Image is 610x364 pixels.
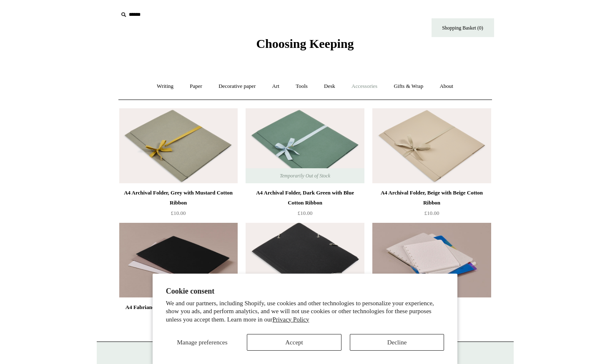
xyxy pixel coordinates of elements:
[121,188,236,208] div: A4 Archival Folder, Grey with Mustard Cotton Ribbon
[386,75,431,97] a: Gifts & Wrap
[246,223,364,298] a: Charcoal black "Chemise" portfolio folder with grey elastic Charcoal black "Chemise" portfolio fo...
[265,75,287,97] a: Art
[149,75,181,97] a: Writing
[177,339,227,346] span: Manage preferences
[256,43,354,49] a: Choosing Keeping
[372,108,491,183] a: A4 Archival Folder, Beige with Beige Cotton Ribbon A4 Archival Folder, Beige with Beige Cotton Ri...
[246,223,364,298] img: Charcoal black "Chemise" portfolio folder with grey elastic
[372,223,491,298] a: Atoma Refills Atoma Refills
[166,287,444,296] h2: Cookie consent
[298,210,313,216] span: £10.00
[372,223,491,298] img: Atoma Refills
[119,223,238,298] a: A4 Fabriano Murillo presentation folder A4 Fabriano Murillo presentation folder
[246,108,364,183] a: A4 Archival Folder, Dark Green with Blue Cotton Ribbon A4 Archival Folder, Dark Green with Blue C...
[432,75,461,97] a: About
[273,316,309,323] a: Privacy Policy
[119,223,238,298] img: A4 Fabriano Murillo presentation folder
[350,334,444,351] button: Decline
[211,75,263,97] a: Decorative paper
[424,210,439,216] span: £10.00
[171,210,186,216] span: £10.00
[316,75,343,97] a: Desk
[166,334,239,351] button: Manage preferences
[182,75,210,97] a: Paper
[246,108,364,183] img: A4 Archival Folder, Dark Green with Blue Cotton Ribbon
[119,108,238,183] img: A4 Archival Folder, Grey with Mustard Cotton Ribbon
[119,188,238,222] a: A4 Archival Folder, Grey with Mustard Cotton Ribbon £10.00
[344,75,385,97] a: Accessories
[271,168,339,183] span: Temporarily Out of Stock
[372,108,491,183] img: A4 Archival Folder, Beige with Beige Cotton Ribbon
[248,188,362,208] div: A4 Archival Folder, Dark Green with Blue Cotton Ribbon
[288,75,315,97] a: Tools
[256,37,354,50] span: Choosing Keeping
[432,18,494,37] a: Shopping Basket (0)
[372,188,491,222] a: A4 Archival Folder, Beige with Beige Cotton Ribbon £10.00
[119,108,238,183] a: A4 Archival Folder, Grey with Mustard Cotton Ribbon A4 Archival Folder, Grey with Mustard Cotton ...
[119,302,238,337] a: A4 Fabriano [PERSON_NAME] presentation folder £10.00
[121,302,236,322] div: A4 Fabriano [PERSON_NAME] presentation folder
[247,334,341,351] button: Accept
[374,188,489,208] div: A4 Archival Folder, Beige with Beige Cotton Ribbon
[246,188,364,222] a: A4 Archival Folder, Dark Green with Blue Cotton Ribbon £10.00
[166,299,444,324] p: We and our partners, including Shopify, use cookies and other technologies to personalize your ex...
